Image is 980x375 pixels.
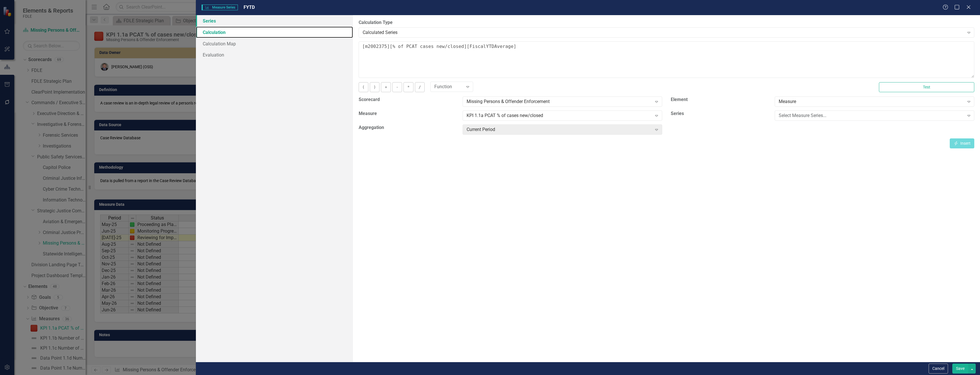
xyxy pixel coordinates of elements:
span: FYTD [244,5,255,10]
button: Cancel [929,364,948,374]
label: Calculation Type [359,19,974,26]
button: Insert [950,138,974,148]
a: Series [196,15,353,27]
a: Calculation Map [196,38,353,49]
a: Evaluation [196,49,353,61]
div: Measure [779,98,964,105]
div: Current Period [467,126,652,133]
textarea: [m2002375][% of PCAT cases new/closed][FiscalYTDAverage] [359,41,974,78]
span: Measure Series [202,5,238,10]
div: Calculated Series [363,29,964,36]
label: Aggregation [359,124,458,131]
button: Save [952,364,968,374]
div: Missing Persons & Offender Enforcement [467,98,652,105]
div: Function [434,84,463,90]
button: ( [359,82,368,92]
button: Test [879,82,974,92]
div: Select Measure Series... [779,112,964,119]
button: / [415,82,425,92]
a: Calculation [196,27,353,38]
div: KPI 1.1a PCAT % of cases new/closed [467,112,652,119]
label: Series [671,110,770,117]
label: Measure [359,110,458,117]
label: Element [671,96,770,103]
label: Scorecard [359,96,458,103]
button: + [381,82,391,92]
button: ) [370,82,379,92]
button: - [392,82,402,92]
